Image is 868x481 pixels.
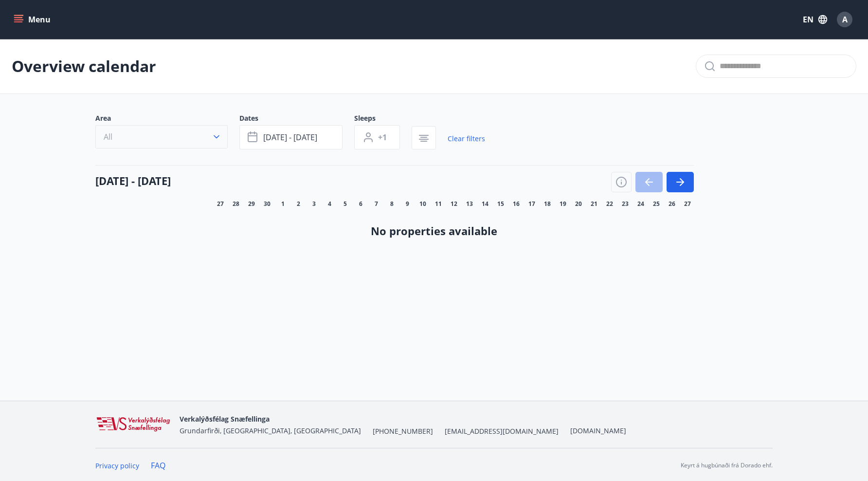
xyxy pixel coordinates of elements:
[448,128,485,149] a: Clear filters
[354,125,400,149] button: +1
[622,200,629,208] span: 23
[570,426,626,435] a: [DOMAIN_NAME]
[681,461,773,470] p: Keyrt á hugbúnaði frá Dorado ehf.
[528,200,535,208] span: 17
[151,460,165,471] a: FAQ
[406,200,409,208] span: 9
[359,200,362,208] span: 6
[248,200,255,208] span: 29
[799,11,831,28] button: EN
[606,200,613,208] span: 22
[104,131,112,142] span: All
[513,200,520,208] span: 16
[95,173,171,188] h4: [DATE] - [DATE]
[833,8,856,31] button: A
[373,426,433,436] span: [PHONE_NUMBER]
[263,132,317,143] span: [DATE] - [DATE]
[95,416,172,433] img: WvRpJk2u6KDFA1HvFrCJUzbr97ECa5dHUCvez65j.png
[95,461,139,470] a: Privacy policy
[390,200,394,208] span: 8
[560,200,566,208] span: 19
[451,200,457,208] span: 12
[419,200,426,208] span: 10
[239,125,343,149] button: [DATE] - [DATE]
[95,113,239,125] span: Area
[637,200,644,208] span: 24
[111,223,757,238] h4: No properties available
[591,200,597,208] span: 21
[482,200,488,208] span: 14
[233,200,239,208] span: 28
[281,200,285,208] span: 1
[180,414,270,424] span: Verkalýðsfélag Snæfellinga
[12,55,156,77] p: Overview calendar
[669,200,675,208] span: 26
[653,200,660,208] span: 25
[497,200,504,208] span: 15
[445,426,559,436] span: [EMAIL_ADDRESS][DOMAIN_NAME]
[354,113,412,125] span: Sleeps
[344,200,347,208] span: 5
[435,200,442,208] span: 11
[575,200,582,208] span: 20
[312,200,316,208] span: 3
[375,200,378,208] span: 7
[264,200,271,208] span: 30
[95,125,228,148] button: All
[180,426,361,435] span: Grundarfirði, [GEOGRAPHIC_DATA], [GEOGRAPHIC_DATA]
[328,200,331,208] span: 4
[239,113,354,125] span: Dates
[544,200,551,208] span: 18
[12,11,54,28] button: menu
[217,200,224,208] span: 27
[466,200,473,208] span: 13
[842,14,848,25] span: A
[378,132,387,143] span: +1
[297,200,300,208] span: 2
[684,200,691,208] span: 27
